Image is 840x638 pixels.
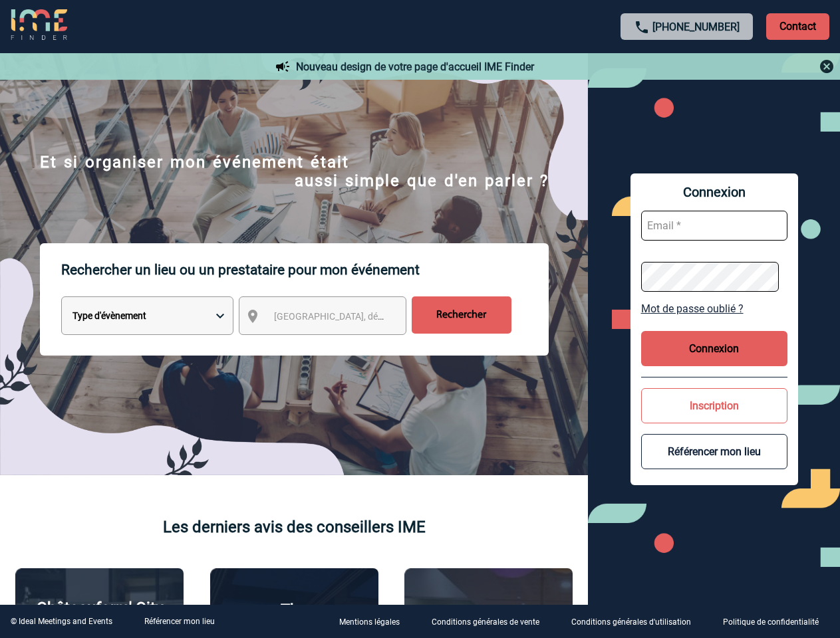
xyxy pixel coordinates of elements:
p: Châteauform' City [GEOGRAPHIC_DATA] [23,599,176,636]
p: Conditions générales de vente [432,618,539,627]
a: Conditions générales d'utilisation [561,615,712,628]
a: Politique de confidentialité [712,615,840,628]
div: © Ideal Meetings and Events [11,617,112,626]
p: Politique de confidentialité [723,618,819,627]
a: Conditions générales de vente [421,615,561,628]
p: Mentions légales [339,618,400,627]
a: Référencer mon lieu [144,617,215,626]
p: The [GEOGRAPHIC_DATA] [217,601,371,638]
p: Agence 2ISD [443,602,534,621]
a: Mentions légales [329,615,421,628]
p: Contact [766,13,829,40]
p: Conditions générales d'utilisation [571,618,691,627]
